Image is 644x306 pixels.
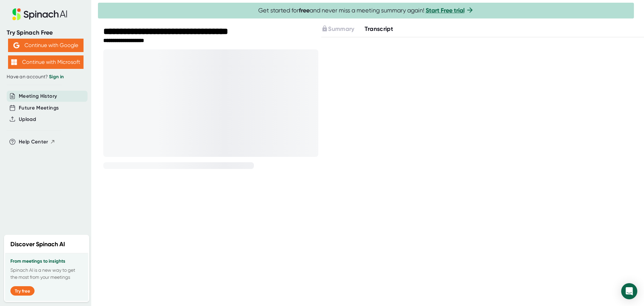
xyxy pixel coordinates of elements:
[19,104,59,112] button: Future Meetings
[10,259,83,264] h3: From meetings to insights
[365,25,393,34] button: Transcript
[49,74,64,80] a: Sign in
[328,25,354,33] span: Summary
[10,240,65,249] h2: Discover Spinach AI
[10,286,35,296] button: Try free
[426,7,465,14] a: Start Free trial
[13,42,19,48] img: Aehbyd4JwY73AAAAAElFTkSuQmCC
[258,7,474,14] span: Get started for and never miss a meeting summary again!
[7,74,85,80] div: Have an account?
[19,116,36,123] button: Upload
[365,25,393,33] span: Transcript
[19,138,48,146] span: Help Center
[621,283,637,299] div: Open Intercom Messenger
[8,39,84,52] button: Continue with Google
[321,25,364,34] div: Upgrade to access
[8,55,84,69] button: Continue with Microsoft
[321,25,354,34] button: Summary
[7,29,85,37] div: Try Spinach Free
[19,92,57,100] button: Meeting History
[10,267,83,281] p: Spinach AI is a new way to get the most from your meetings
[19,138,55,146] button: Help Center
[299,7,310,14] b: free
